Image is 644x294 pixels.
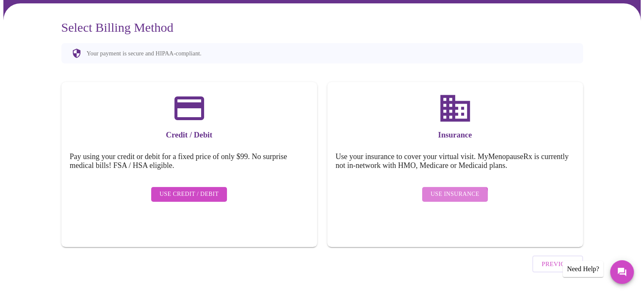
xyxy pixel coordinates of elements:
button: Use Insurance [422,187,488,202]
div: Need Help? [563,261,603,277]
button: Previous [532,256,583,272]
span: Previous [542,258,573,269]
span: Use Insurance [431,189,479,200]
button: Use Credit / Debit [151,187,227,202]
h3: Select Billing Method [61,20,583,35]
h3: Credit / Debit [70,130,309,140]
span: Use Credit / Debit [160,189,219,200]
h5: Use your insurance to cover your virtual visit. MyMenopauseRx is currently not in-network with HM... [336,152,575,170]
h3: Insurance [336,130,575,140]
p: Your payment is secure and HIPAA-compliant. [87,50,202,57]
h5: Pay using your credit or debit for a fixed price of only $99. No surprise medical bills! FSA / HS... [70,152,309,170]
button: Messages [610,260,634,284]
